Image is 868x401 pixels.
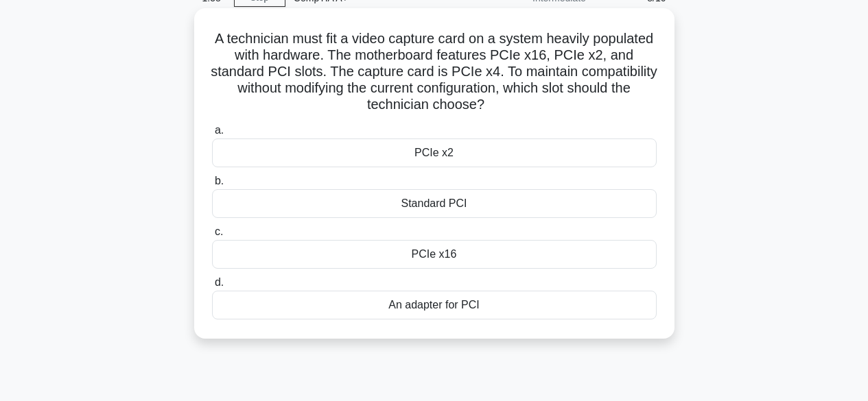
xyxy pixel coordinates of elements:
[212,291,657,319] div: An adapter for PCI
[211,30,658,114] h5: A technician must fit a video capture card on a system heavily populated with hardware. The mothe...
[212,138,657,167] div: PCIe x2
[215,124,224,136] span: a.
[212,240,657,269] div: PCIe x16
[215,276,224,288] span: d.
[212,189,657,218] div: Standard PCI
[215,226,223,237] span: c.
[215,175,224,186] span: b.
